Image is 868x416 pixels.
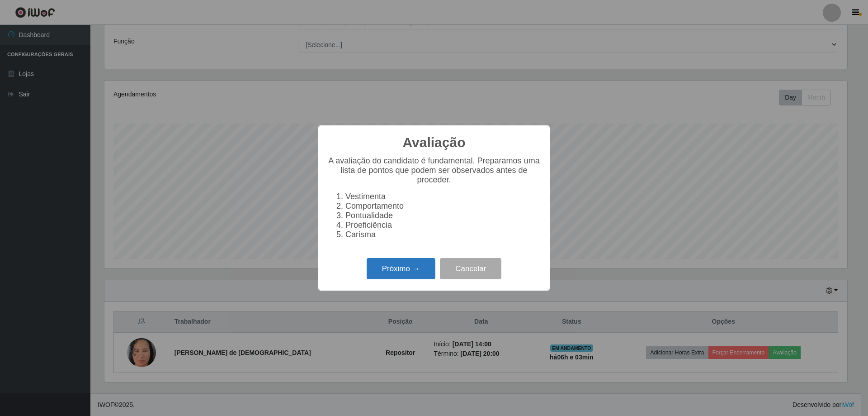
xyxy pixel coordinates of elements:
li: Vestimenta [345,192,541,201]
li: Pontualidade [345,211,541,220]
li: Carisma [345,230,541,239]
button: Próximo → [367,258,435,279]
button: Cancelar [440,258,501,279]
li: Proeficiência [345,220,541,230]
li: Comportamento [345,201,541,211]
h2: Avaliação [403,134,466,151]
p: A avaliação do candidato é fundamental. Preparamos uma lista de pontos que podem ser observados a... [327,156,541,185]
